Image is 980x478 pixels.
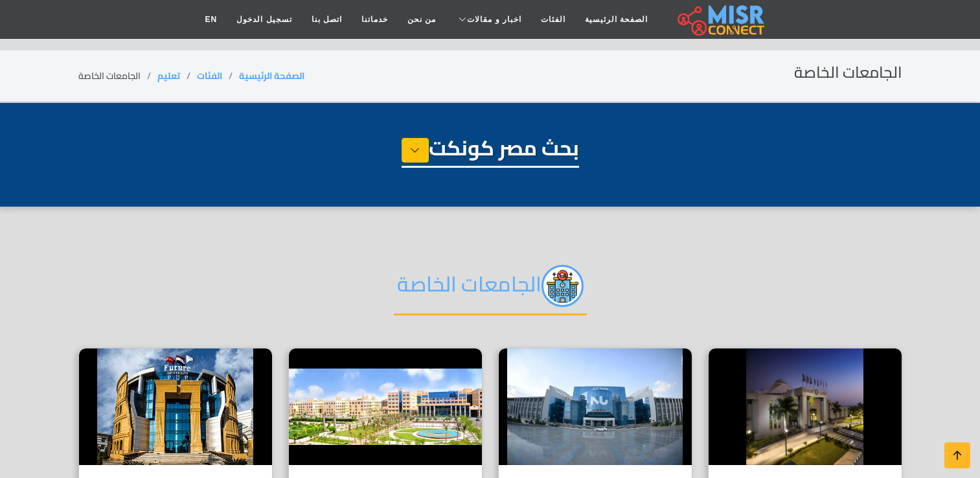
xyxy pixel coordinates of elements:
[499,348,692,465] img: جامعة النيل
[157,67,180,84] a: تعليم
[394,265,587,315] h2: الجامعات الخاصة
[575,7,657,32] a: الصفحة الرئيسية
[467,14,521,25] span: اخبار و مقالات
[197,67,222,84] a: الفئات
[398,7,446,32] a: من نحن
[709,348,902,465] img: جامعة مصر للعلوم والتكنولوجيا
[78,69,157,83] li: الجامعات الخاصة
[446,7,531,32] a: اخبار و مقالات
[531,7,575,32] a: الفئات
[302,7,352,32] a: اتصل بنا
[678,3,764,36] img: main.misr_connect
[402,135,579,168] h1: بحث مصر كونكت
[289,348,482,465] img: جامعة 6 أكتوبر
[196,7,227,32] a: EN
[227,7,301,32] a: تسجيل الدخول
[541,265,584,307] img: cGWAkyPWC0X44j7BY1M9.png
[794,63,902,82] h2: الجامعات الخاصة
[79,348,272,465] img: جامعة المستقبل
[239,67,304,84] a: الصفحة الرئيسية
[352,7,398,32] a: خدماتنا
